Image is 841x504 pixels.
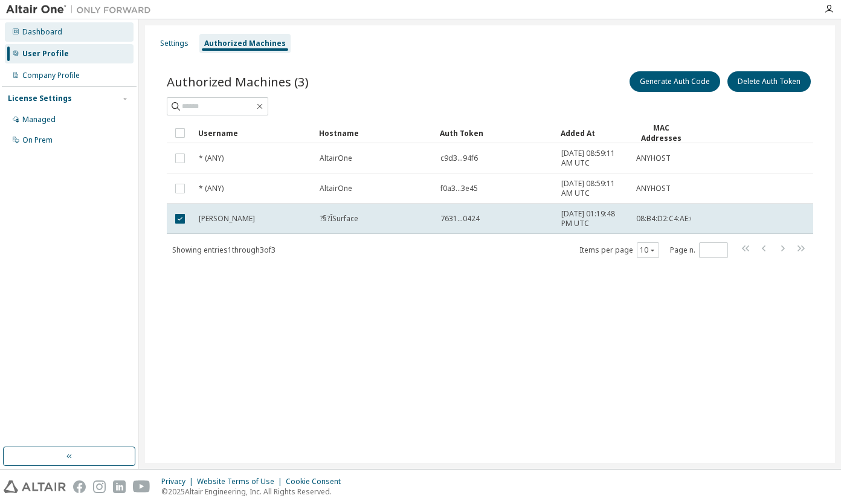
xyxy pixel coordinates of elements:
span: [DATE] 08:59:11 AM UTC [561,179,625,198]
span: AltairOne [320,153,352,163]
div: Auth Token [440,123,551,143]
button: Delete Auth Token [727,71,811,92]
div: On Prem [22,135,53,145]
div: Hostname [319,123,430,143]
div: Username [198,123,309,143]
button: Generate Auth Code [630,71,720,92]
button: 10 [640,245,656,255]
span: ANYHOST [636,153,671,163]
span: [DATE] 08:59:11 AM UTC [561,149,625,168]
span: * (ANY) [199,184,224,193]
span: 7631...0424 [440,214,480,224]
div: Settings [160,39,188,48]
span: ANYHOST [636,184,671,193]
span: Authorized Machines (3) [167,73,309,90]
div: Cookie Consent [286,477,348,486]
img: Altair One [6,4,157,16]
span: Items per page [579,242,659,258]
img: facebook.svg [73,480,86,493]
div: Company Profile [22,71,80,80]
div: License Settings [8,94,72,103]
span: ?§?ÎSurface [320,214,358,224]
span: [DATE] 01:19:48 PM UTC [561,209,625,228]
img: instagram.svg [93,480,106,493]
span: Showing entries 1 through 3 of 3 [172,245,275,255]
span: Page n. [670,242,728,258]
div: Website Terms of Use [197,477,286,486]
span: [PERSON_NAME] [199,214,255,224]
div: Managed [22,115,56,124]
p: © 2025 Altair Engineering, Inc. All Rights Reserved. [161,486,348,497]
span: * (ANY) [199,153,224,163]
span: f0a3...3e45 [440,184,478,193]
div: MAC Addresses [636,123,686,143]
div: User Profile [22,49,69,59]
div: Authorized Machines [204,39,286,48]
img: youtube.svg [133,480,150,493]
span: 08:B4:D2:C4:AE:64 [636,214,698,224]
div: Privacy [161,477,197,486]
div: Added At [561,123,626,143]
img: altair_logo.svg [4,480,66,493]
img: linkedin.svg [113,480,126,493]
span: c9d3...94f6 [440,153,478,163]
div: Dashboard [22,27,62,37]
span: AltairOne [320,184,352,193]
